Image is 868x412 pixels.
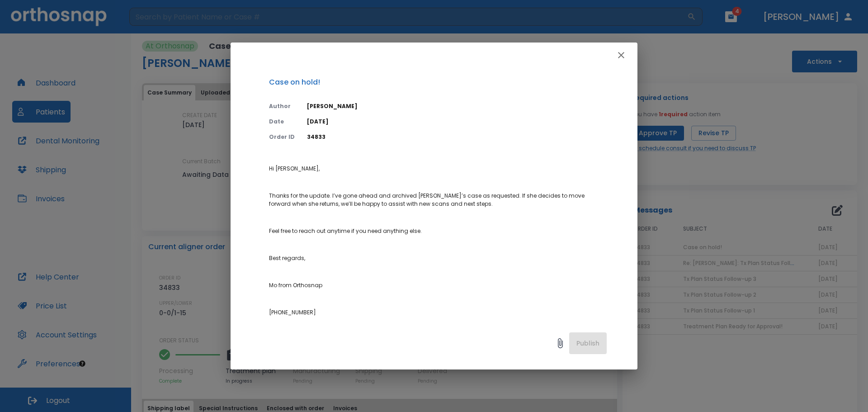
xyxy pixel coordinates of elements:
p: Mo from Orthosnap [269,281,607,289]
p: Feel free to reach out anytime if you need anything else. [269,227,607,235]
p: Best regards, [269,254,607,262]
p: Hi [PERSON_NAME], [269,165,607,173]
p: Case on hold! [269,77,607,88]
p: [DATE] [307,118,607,126]
p: [PERSON_NAME] [307,102,607,110]
p: [PHONE_NUMBER] [269,308,607,317]
p: Author [269,102,296,110]
p: 34833 [307,133,607,141]
p: Thanks for the update. I’ve gone ahead and archived [PERSON_NAME]’s case as requested. If she dec... [269,192,607,208]
p: Date [269,118,296,126]
p: Order ID [269,133,296,141]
